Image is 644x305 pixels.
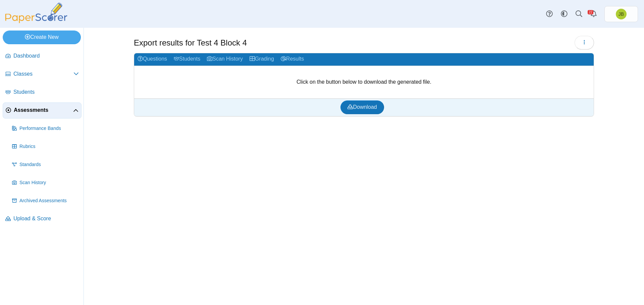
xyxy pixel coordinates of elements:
[9,157,82,173] a: Standards
[134,37,247,49] h1: Export results for Test 4 Block 4
[3,48,82,64] a: Dashboard
[3,30,81,44] a: Create New
[13,70,73,78] span: Classes
[9,193,82,209] a: Archived Assessments
[3,84,82,100] a: Students
[3,102,82,119] a: Assessments
[277,53,307,66] a: Results
[9,175,82,191] a: Scan History
[246,53,277,66] a: Grading
[13,52,79,60] span: Dashboard
[170,53,204,66] a: Students
[3,3,70,23] img: PaperScorer
[13,215,79,222] span: Upload & Score
[3,66,82,82] a: Classes
[13,88,79,96] span: Students
[616,9,627,19] span: Joel Boyd
[14,106,73,114] span: Assessments
[340,100,384,114] a: Download
[586,7,601,21] a: Alerts
[204,53,246,66] a: Scan History
[19,198,79,204] span: Archived Assessments
[3,211,82,227] a: Upload & Score
[9,139,82,155] a: Rubrics
[19,161,79,168] span: Standards
[619,12,624,16] span: Joel Boyd
[347,104,377,110] span: Download
[3,18,70,24] a: PaperScorer
[604,6,638,22] a: Joel Boyd
[9,121,82,137] a: Performance Bands
[134,53,170,66] a: Questions
[19,143,79,150] span: Rubrics
[19,125,79,132] span: Performance Bands
[134,66,594,98] div: Click on the button below to download the generated file.
[19,179,79,186] span: Scan History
